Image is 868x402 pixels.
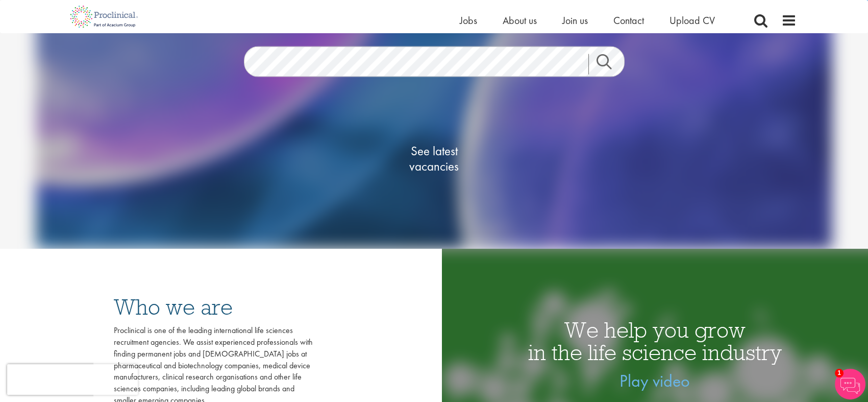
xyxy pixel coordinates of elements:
[114,296,313,318] h3: Who we are
[383,143,485,174] span: See latest vacancies
[562,14,588,27] a: Join us
[835,369,865,399] img: Chatbot
[835,369,844,377] span: 1
[383,102,485,215] a: See latestvacancies
[619,370,690,392] a: Play video
[460,14,477,27] a: Jobs
[613,14,644,27] a: Contact
[669,14,715,27] a: Upload CV
[588,54,632,74] a: Job search submit button
[7,364,138,395] iframe: reCAPTCHA
[503,14,537,27] a: About us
